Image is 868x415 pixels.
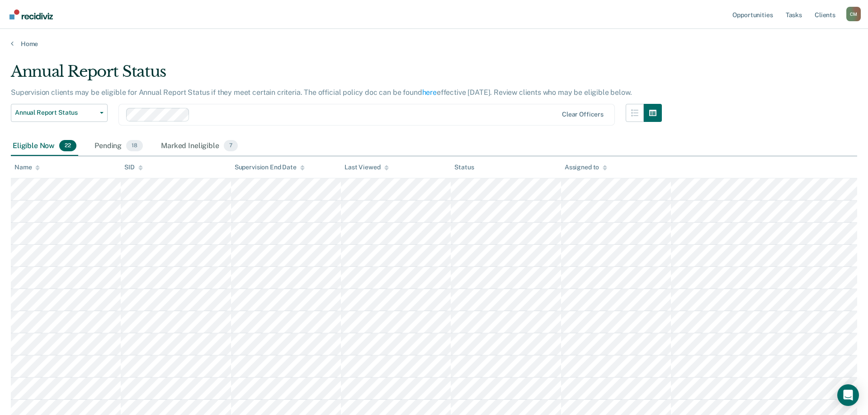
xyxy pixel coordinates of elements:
[159,136,240,156] div: Marked Ineligible7
[422,88,437,97] a: here
[124,163,143,171] div: SID
[344,163,388,171] div: Last Viewed
[837,384,859,406] div: Open Intercom Messenger
[15,109,96,117] span: Annual Report Status
[846,7,861,21] div: C M
[565,163,607,171] div: Assigned to
[562,111,604,118] div: Clear officers
[11,104,108,122] button: Annual Report Status
[235,163,305,171] div: Supervision End Date
[126,140,143,152] span: 18
[59,140,76,152] span: 22
[14,163,40,171] div: Name
[11,62,662,88] div: Annual Report Status
[846,7,861,21] button: Profile dropdown button
[11,136,78,156] div: Eligible Now22
[11,88,632,97] p: Supervision clients may be eligible for Annual Report Status if they meet certain criteria. The o...
[224,140,238,152] span: 7
[454,163,474,171] div: Status
[9,9,53,19] img: Recidiviz
[11,40,857,48] a: Home
[93,136,145,156] div: Pending18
